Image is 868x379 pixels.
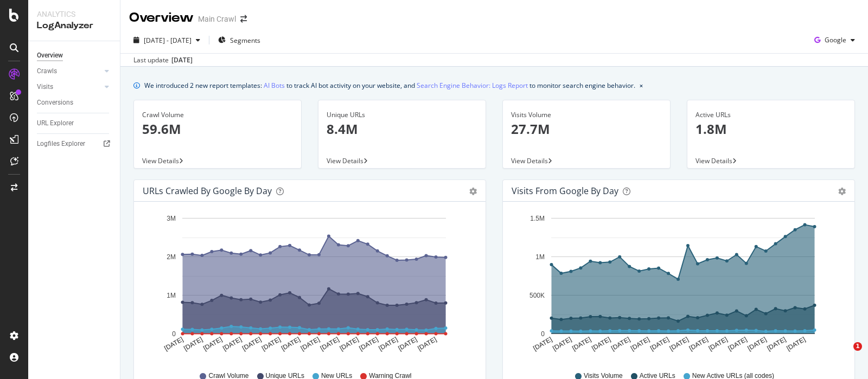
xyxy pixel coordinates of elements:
text: [DATE] [551,336,573,352]
text: [DATE] [707,336,729,352]
p: 59.6M [142,120,293,138]
text: [DATE] [688,336,710,352]
div: Crawl Volume [142,110,293,120]
span: Segments [230,36,260,45]
svg: A chart. [143,210,472,361]
text: [DATE] [765,336,787,352]
a: Crawls [37,66,101,77]
text: [DATE] [746,336,768,352]
text: [DATE] [319,336,341,352]
button: Segments [214,31,265,49]
span: View Details [142,156,179,165]
svg: A chart. [512,210,841,361]
div: Main Crawl [198,14,236,24]
p: 1.8M [695,120,846,138]
a: Overview [37,50,112,61]
div: Visits from Google by day [512,185,618,196]
div: Active URLs [695,110,846,120]
span: View Details [327,156,363,165]
text: 500K [529,292,545,299]
text: 1M [535,253,545,261]
text: [DATE] [532,336,553,352]
a: AI Bots [264,80,285,91]
div: gear [469,188,477,195]
text: 0 [541,330,545,338]
text: [DATE] [221,336,243,352]
div: Overview [129,9,194,27]
text: 0 [172,330,176,338]
text: 2M [167,253,176,261]
button: [DATE] - [DATE] [129,31,205,49]
a: Logfiles Explorer [37,138,112,150]
text: [DATE] [339,336,360,352]
span: View Details [695,156,732,165]
a: Conversions [37,97,112,108]
text: 3M [167,215,176,222]
div: Logfiles Explorer [37,138,85,150]
text: [DATE] [378,336,399,352]
text: 1.5M [530,215,545,222]
div: Unique URLs [327,110,477,120]
text: [DATE] [358,336,380,352]
iframe: Intercom live chat [831,342,857,368]
text: [DATE] [571,336,592,352]
text: [DATE] [668,336,690,352]
span: [DATE] - [DATE] [144,36,192,45]
div: [DATE] [171,55,193,65]
text: [DATE] [629,336,651,352]
text: [DATE] [280,336,302,352]
text: [DATE] [610,336,631,352]
span: View Details [511,156,548,165]
p: 27.7M [511,120,662,138]
a: URL Explorer [37,118,112,129]
a: Visits [37,81,101,93]
div: Visits [37,81,53,93]
text: [DATE] [785,336,807,352]
div: arrow-right-arrow-left [240,15,247,23]
text: [DATE] [727,336,749,352]
div: gear [838,188,846,195]
text: [DATE] [590,336,612,352]
text: [DATE] [182,336,204,352]
button: close banner [637,78,646,93]
div: Conversions [37,97,73,108]
button: Google [810,31,859,49]
div: info banner [133,80,855,91]
text: [DATE] [260,336,282,352]
div: Visits Volume [511,110,662,120]
text: [DATE] [202,336,224,352]
text: [DATE] [416,336,438,352]
p: 8.4M [327,120,477,138]
span: Google [825,35,846,44]
div: We introduced 2 new report templates: to track AI bot activity on your website, and to monitor se... [144,80,635,91]
text: [DATE] [299,336,321,352]
div: Overview [37,50,63,61]
div: LogAnalyzer [37,20,111,32]
div: Last update [133,55,193,65]
span: 1 [853,342,862,351]
text: [DATE] [397,336,418,352]
div: Analytics [37,9,111,20]
text: [DATE] [649,336,671,352]
text: [DATE] [163,336,184,352]
div: URL Explorer [37,118,74,129]
div: Crawls [37,66,57,77]
a: Search Engine Behavior: Logs Report [417,80,528,91]
div: URLs Crawled by Google by day [143,185,272,196]
text: [DATE] [241,336,263,352]
text: 1M [167,292,176,299]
